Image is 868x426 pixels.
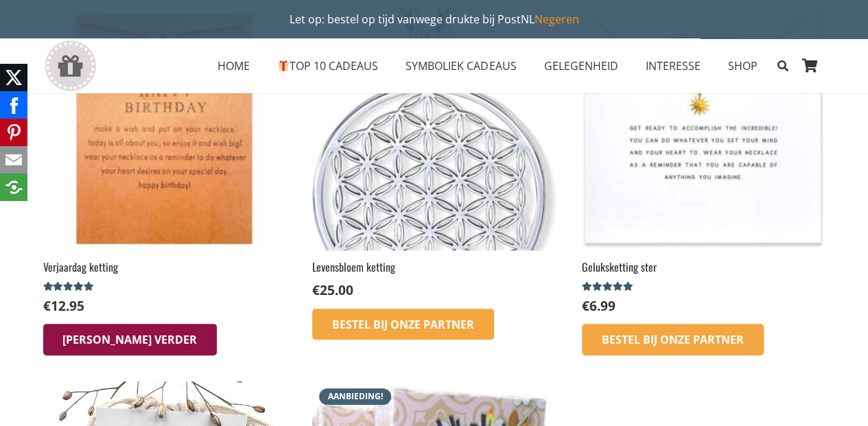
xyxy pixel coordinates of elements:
[582,296,615,315] bdi: 6.99
[727,58,757,73] span: SHOP
[645,58,700,73] span: INTERESSE
[43,324,218,355] a: Lees meer over “Verjaardag ketting”
[312,8,555,300] a: Levensbloem ketting €25.00
[43,8,286,250] img: Verjaardag ketting
[582,259,825,274] h2: Geluksketting ster
[582,281,635,292] div: Gewaardeerd 5.00 uit 5
[43,296,51,315] span: €
[43,281,96,292] div: Gewaardeerd 5.00 uit 5
[204,49,263,83] a: HOMEHOME Menu
[631,49,714,83] a: INTERESSEINTERESSE Menu
[43,296,84,315] bdi: 12.95
[312,281,320,299] span: €
[43,8,286,315] a: Verjaardag kettingGewaardeerd 5.00 uit 5 €12.95
[277,58,378,73] span: TOP 10 CADEAUS
[319,388,392,405] span: Aanbieding!
[312,8,555,250] img: Levensbloem ketting symbolisch cadeau Flower of life hanger kopen zilver ingspire
[278,60,289,71] img: 🎁
[582,281,635,292] span: Gewaardeerd uit 5
[530,49,631,83] a: GELEGENHEIDGELEGENHEID Menu
[535,12,579,27] a: Negeren
[43,281,96,292] span: Gewaardeerd uit 5
[312,309,494,340] a: Bestel bij onze Partner
[312,259,555,274] h2: Levensbloem ketting
[714,49,771,83] a: SHOPSHOP Menu
[582,324,764,355] a: Bestel bij onze Partner
[582,296,589,315] span: €
[582,8,825,315] a: Geluksketting sterGewaardeerd 5.00 uit 5 €6.99
[392,49,530,83] a: SYMBOLIEK CADEAUSSYMBOLIEK CADEAUS Menu
[795,38,825,93] a: Winkelwagen
[543,58,618,73] span: GELEGENHEID
[43,40,97,92] a: gift-box-icon-grey-inspirerendwinkelen
[771,49,795,83] a: Zoeken
[218,58,250,73] span: HOME
[406,58,516,73] span: SYMBOLIEK CADEAUS
[263,49,392,83] a: 🎁TOP 10 CADEAUS🎁 TOP 10 CADEAUS Menu
[312,281,353,299] bdi: 25.00
[43,259,286,274] h2: Verjaardag ketting
[582,8,825,250] img: cadeau vriendschap geluk kerstmis cadeaus met betekenis ketting op wenskaartje kopen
